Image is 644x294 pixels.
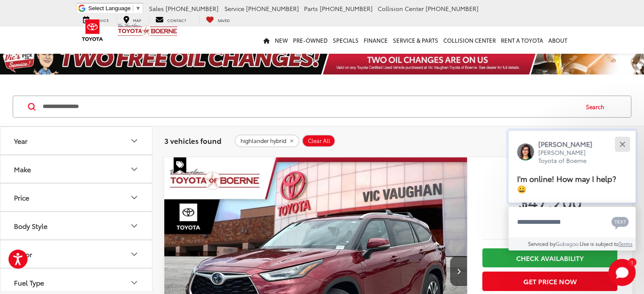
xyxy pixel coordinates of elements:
[580,240,619,247] span: Use is subject to
[441,27,498,54] a: Collision Center
[88,5,141,11] a: Select Language​
[390,27,441,54] a: Service & Parts: Opens in a new tab
[166,4,218,13] span: [PHONE_NUMBER]
[546,27,570,54] a: About
[235,135,299,147] button: remove highlander%20hybrid
[0,155,153,183] button: MakeMake
[14,193,29,201] div: Price
[517,173,616,194] span: I'm online! How may I help? 😀
[608,259,636,286] button: Toggle Chat Window
[482,216,617,224] span: [DATE] Price:
[129,249,139,259] div: Color
[509,131,636,250] div: Close[PERSON_NAME][PERSON_NAME] Toyota of BoerneI'm online! How may I help? 😀Type your messageCha...
[613,135,631,153] button: Close
[174,157,186,173] span: Special
[426,4,478,13] span: [PHONE_NUMBER]
[0,240,153,268] button: ColorColor
[482,248,617,267] a: Check Availability
[538,139,601,148] p: [PERSON_NAME]
[290,27,330,54] a: Pre-Owned
[272,27,290,54] a: New
[378,4,424,13] span: Collision Center
[482,272,617,291] button: Get Price Now
[117,23,178,38] img: Vic Vaughan Toyota of Boerne
[320,4,373,13] span: [PHONE_NUMBER]
[0,184,153,211] button: PricePrice
[199,15,236,24] a: My Saved Vehicles
[631,260,633,264] span: 1
[129,221,139,231] div: Body Style
[129,192,139,203] div: Price
[42,96,578,117] input: Search by Make, Model, or Keyword
[164,135,221,146] span: 3 vehicles found
[528,240,556,247] span: Serviced by
[578,96,616,117] button: Search
[450,256,467,286] button: Next image
[611,216,629,229] svg: Text
[218,17,230,23] span: Saved
[240,137,286,144] span: highlander hybrid
[609,212,631,231] button: Chat with SMS
[149,4,164,13] span: Sales
[304,4,318,13] span: Parts
[14,278,44,286] div: Fuel Type
[361,27,390,54] a: Finance
[538,148,601,165] p: [PERSON_NAME] Toyota of Boerne
[14,165,31,173] div: Make
[246,4,299,13] span: [PHONE_NUMBER]
[129,164,139,174] div: Make
[498,27,546,54] a: Rent a Toyota
[88,5,131,11] span: Select Language
[261,27,272,54] a: Home
[556,240,580,247] a: Gubagoo.
[117,15,147,24] a: Map
[608,259,636,286] svg: Start Chat
[619,240,633,247] a: Terms
[77,15,115,24] a: Service
[129,278,139,288] div: Fuel Type
[330,27,361,54] a: Specials
[149,15,193,24] a: Contact
[14,222,47,230] div: Body Style
[14,250,32,258] div: Color
[224,4,244,13] span: Service
[129,136,139,146] div: Year
[482,190,617,212] span: $47,200
[302,135,335,147] button: Clear All
[0,127,153,154] button: YearYear
[308,137,330,144] span: Clear All
[14,137,28,145] div: Year
[509,207,636,237] textarea: Type your message
[0,212,153,239] button: Body StyleBody Style
[77,16,108,44] img: Toyota
[135,5,141,11] span: ▼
